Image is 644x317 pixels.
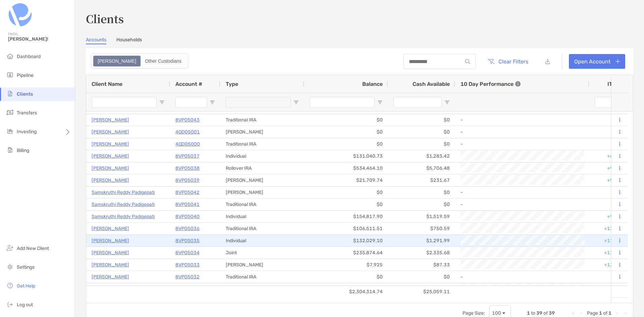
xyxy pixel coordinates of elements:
[220,271,304,283] div: Traditional IRA
[589,174,630,186] div: +9.29%
[175,249,200,257] a: 8VP05034
[175,224,200,233] p: 8VP05036
[17,246,49,251] span: Add New Client
[569,54,625,69] a: Open Account
[226,81,238,87] span: Type
[589,199,630,210] div: 0%
[304,150,388,162] div: $131,040.73
[603,310,607,316] span: of
[6,71,14,79] img: pipeline icon
[6,244,14,252] img: add_new_client icon
[531,310,535,316] span: to
[92,128,129,136] a: [PERSON_NAME]
[589,235,630,247] div: +11.49%
[388,199,455,210] div: $0
[116,37,142,44] a: Households
[17,129,37,135] span: Investing
[175,176,200,184] a: 8VP05039
[461,126,584,138] div: -
[17,264,35,270] span: Settings
[595,97,616,108] input: ITD Filter Input
[92,116,129,124] a: [PERSON_NAME]
[92,224,129,233] a: [PERSON_NAME]
[304,114,388,126] div: $0
[92,249,129,257] a: [PERSON_NAME]
[599,310,602,316] span: 1
[92,152,129,160] a: [PERSON_NAME]
[17,54,41,59] span: Dashboard
[175,200,200,209] p: 8VP05041
[622,311,628,316] div: Last Page
[220,247,304,259] div: Joint
[92,273,129,281] a: [PERSON_NAME]
[175,212,200,221] p: 8VP05040
[304,211,388,222] div: $154,817.90
[17,91,33,97] span: Clients
[92,285,129,293] a: [PERSON_NAME]
[461,187,584,198] div: -
[175,236,200,245] a: 8VP05035
[304,259,388,271] div: $7,925
[175,188,200,197] p: 8VP05042
[461,199,584,210] div: -
[589,114,630,126] div: 0%
[175,116,200,124] a: 8VP05043
[92,212,155,221] a: Samskruthi Reddy Padigepati
[175,140,200,148] a: 4QD05000
[175,273,200,281] a: 8VP05032
[536,310,542,316] span: 39
[388,162,455,174] div: $5,706.48
[210,100,215,105] button: Open Filter Menu
[175,261,200,269] a: 8VP05033
[220,162,304,174] div: Rollover IRA
[589,162,630,174] div: +9.43%
[549,310,555,316] span: 39
[444,100,450,105] button: Open Filter Menu
[388,283,455,295] div: $0.86
[92,140,129,148] a: [PERSON_NAME]
[175,152,200,160] p: 8VP05037
[220,187,304,198] div: [PERSON_NAME]
[388,223,455,234] div: $750.59
[175,128,200,136] p: 4QD05001
[304,223,388,234] div: $106,511.51
[220,283,304,295] div: Traditional IRA
[393,97,442,108] input: Cash Available Filter Input
[463,310,485,316] div: Page Size:
[362,81,383,87] span: Balance
[589,247,630,259] div: +13.64%
[92,97,157,108] input: Client Name Filter Input
[571,311,576,316] div: First Page
[92,188,155,197] a: Samskruthi Reddy Padigepati
[92,236,129,245] p: [PERSON_NAME]
[608,310,611,316] span: 1
[8,3,32,27] img: Zoe Logo
[304,286,388,298] div: $2,304,314.74
[388,150,455,162] div: $1,283.42
[589,283,630,295] div: +0.07%
[92,200,155,209] a: Samskruthi Reddy Padigepati
[589,126,630,138] div: 0%
[86,11,633,26] h3: Clients
[220,235,304,247] div: Individual
[482,54,533,69] button: Clear Filters
[589,259,630,271] div: +13.21%
[377,100,383,105] button: Open Filter Menu
[6,90,14,98] img: clients icon
[92,261,129,269] a: [PERSON_NAME]
[388,235,455,247] div: $1,291.99
[388,247,455,259] div: $2,335.68
[388,286,455,298] div: $25,059.11
[220,223,304,234] div: Traditional IRA
[175,285,200,293] p: 8VP05029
